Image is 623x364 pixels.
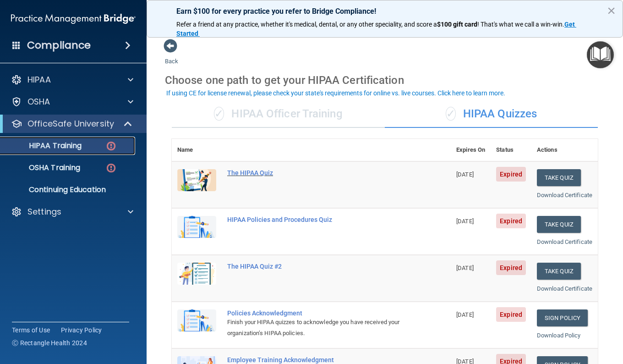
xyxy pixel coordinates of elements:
[496,260,526,275] span: Expired
[227,309,405,317] div: Policies Acknowledgment
[176,21,576,37] a: Get Started
[6,141,82,150] p: HIPAA Training
[496,167,526,182] span: Expired
[12,325,50,335] a: Terms of Use
[27,74,51,85] p: HIPAA
[6,163,80,172] p: OSHA Training
[456,265,474,271] span: [DATE]
[176,7,593,16] p: Earn $100 for every practice you refer to Bridge Compliance!
[172,100,385,128] div: HIPAA Officer Training
[27,206,61,217] p: Settings
[172,139,222,161] th: Name
[385,100,598,128] div: HIPAA Quizzes
[587,41,614,68] button: Open Resource Center
[105,140,117,152] img: danger-circle.6113f641.png
[537,169,581,186] button: Take Quiz
[537,263,581,280] button: Take Quiz
[537,192,592,199] a: Download Certificate
[227,356,405,364] div: Employee Training Acknowledgment
[451,139,491,161] th: Expires On
[165,67,605,94] div: Choose one path to get your HIPAA Certification
[27,39,91,52] h4: Compliance
[496,307,526,322] span: Expired
[165,88,507,98] button: If using CE for license renewal, please check your state's requirements for online vs. live cours...
[456,311,474,318] span: [DATE]
[6,185,131,194] p: Continuing Education
[531,139,598,161] th: Actions
[11,74,133,85] a: HIPAA
[446,107,456,121] span: ✓
[227,216,405,223] div: HIPAA Policies and Procedures Quiz
[477,21,564,28] span: ! That's what we call a win-win.
[27,96,50,107] p: OSHA
[227,169,405,176] div: The HIPAA Quiz
[496,214,526,228] span: Expired
[227,317,405,339] div: Finish your HIPAA quizzes to acknowledge you have received your organization’s HIPAA policies.
[176,21,437,28] span: Refer a friend at any practice, whether it's medical, dental, or any other speciality, and score a
[537,238,592,245] a: Download Certificate
[11,96,133,107] a: OSHA
[105,162,117,174] img: danger-circle.6113f641.png
[11,118,133,129] a: OfficeSafe University
[27,118,114,129] p: OfficeSafe University
[491,139,531,161] th: Status
[61,325,102,335] a: Privacy Policy
[537,285,592,292] a: Download Certificate
[11,10,136,28] img: PMB logo
[166,90,505,96] div: If using CE for license renewal, please check your state's requirements for online vs. live cours...
[214,107,224,121] span: ✓
[456,218,474,225] span: [DATE]
[537,309,588,326] a: Sign Policy
[537,216,581,233] button: Take Quiz
[12,338,87,347] span: Ⓒ Rectangle Health 2024
[607,3,616,18] button: Close
[165,47,178,65] a: Back
[537,332,581,339] a: Download Policy
[11,206,133,217] a: Settings
[456,171,474,178] span: [DATE]
[437,21,477,28] strong: $100 gift card
[227,263,405,270] div: The HIPAA Quiz #2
